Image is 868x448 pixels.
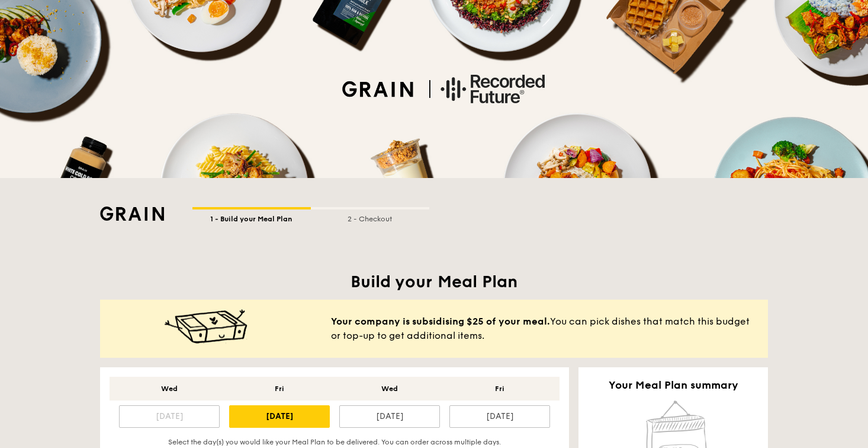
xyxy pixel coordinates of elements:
h2: Your Meal Plan summary [588,377,758,393]
img: meal-happy@2x.c9d3c595.png [165,309,247,345]
div: Wed [339,384,440,393]
div: Fri [449,384,550,393]
div: 1 - Build your Meal Plan [192,209,311,224]
img: Grain [100,206,164,221]
div: Wed [119,384,220,393]
span: You can pick dishes that match this budget or top-up to get additional items. [331,314,758,343]
h1: Build your Meal Plan [100,271,768,293]
b: Your company is subsidising $25 of your meal. [331,316,550,327]
div: 2 - Checkout [311,209,429,224]
div: Fri [229,384,330,393]
div: Select the day(s) you would like your Meal Plan to be delivered. You can order across multiple days. [114,437,555,447]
